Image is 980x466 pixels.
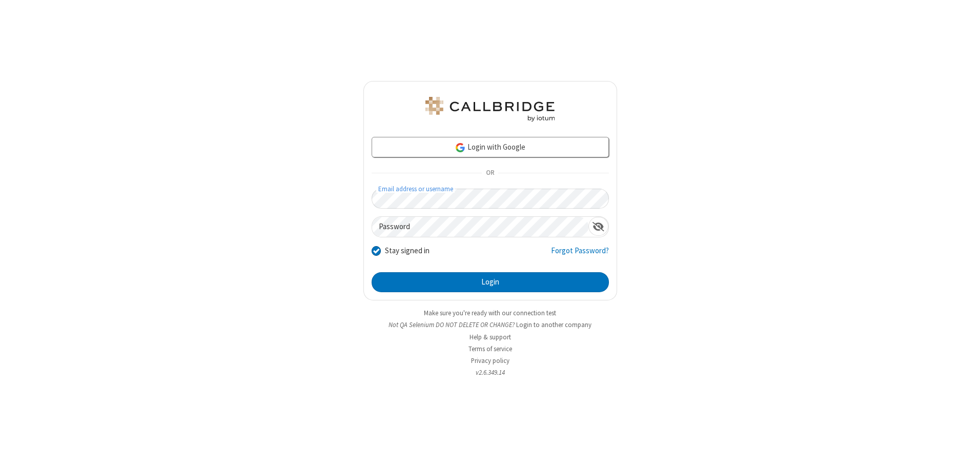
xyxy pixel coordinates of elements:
a: Make sure you're ready with our connection test [424,309,556,317]
button: Login [372,272,609,293]
span: OR [482,166,498,180]
li: v2.6.349.14 [363,368,617,377]
img: QA Selenium DO NOT DELETE OR CHANGE [423,97,557,121]
div: Show password [588,217,608,236]
a: Help & support [469,333,511,341]
input: Email address or username [372,189,609,209]
label: Stay signed in [385,245,430,257]
li: Not QA Selenium DO NOT DELETE OR CHANGE? [363,320,617,330]
img: google-icon.png [455,142,466,153]
a: Privacy policy [471,356,509,365]
a: Forgot Password? [551,245,609,265]
a: Login with Google [372,137,609,157]
button: Login to another company [516,320,591,330]
a: Terms of service [468,345,512,353]
input: Password [372,217,588,237]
